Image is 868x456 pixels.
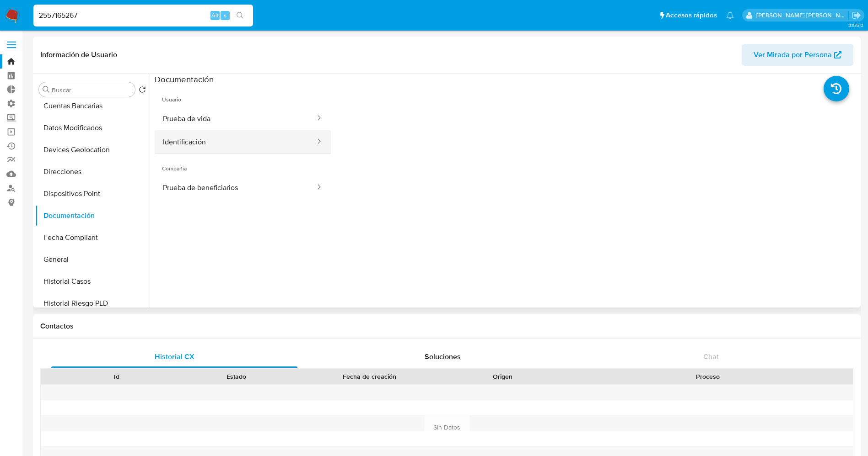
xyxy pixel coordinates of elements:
button: Ver Mirada por Persona [742,44,853,66]
button: Datos Modificados [35,117,150,139]
input: Buscar [52,86,131,94]
button: Fecha Compliant [35,227,150,249]
h1: Información de Usuario [40,50,117,59]
span: Ver Mirada por Persona [754,44,832,66]
button: Buscar [43,86,50,93]
div: Origen [449,372,556,381]
button: Devices Geolocation [35,139,150,161]
input: Buscar usuario o caso... [33,10,253,21]
button: search-icon [231,9,249,22]
div: Estado [183,372,290,381]
span: Accesos rápidos [666,11,717,20]
div: Proceso [569,372,846,381]
span: s [224,11,226,20]
button: Cuentas Bancarias [35,95,150,117]
button: General [35,249,150,270]
p: jesica.barrios@mercadolibre.com [756,11,849,20]
button: Direcciones [35,161,150,183]
div: Fecha de creación [303,372,437,381]
button: Dispositivos Point [35,183,150,205]
a: Notificaciones [726,11,734,19]
span: Soluciones [425,351,461,362]
button: Volver al orden por defecto [139,86,146,96]
span: Historial CX [155,351,194,362]
button: Historial Riesgo PLD [35,292,150,314]
a: Salir [852,11,861,20]
button: Documentación [35,205,150,227]
span: Alt [211,11,219,20]
h1: Contactos [40,322,853,331]
div: Id [63,372,170,381]
span: Chat [703,351,719,362]
button: Historial Casos [35,270,150,292]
